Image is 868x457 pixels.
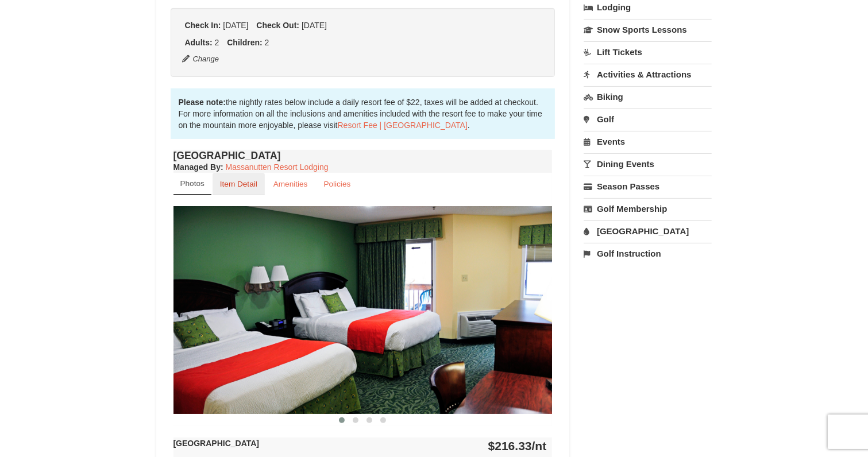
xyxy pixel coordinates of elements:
[213,173,265,195] a: Item Detail
[584,86,712,107] a: Biking
[584,220,712,242] a: [GEOGRAPHIC_DATA]
[179,98,226,107] strong: Please note:
[173,162,223,172] strong: :
[185,21,221,30] strong: Check In:
[173,150,553,161] h4: [GEOGRAPHIC_DATA]
[171,88,555,139] div: the nightly rates below include a daily resort fee of $22, taxes will be added at checkout. For m...
[316,173,358,195] a: Policies
[227,38,262,47] strong: Children:
[173,162,221,172] span: Managed By
[182,53,220,65] button: Change
[584,176,712,197] a: Season Passes
[584,19,712,40] a: Snow Sports Lessons
[488,439,547,452] strong: $216.33
[173,439,260,448] strong: [GEOGRAPHIC_DATA]
[338,121,468,130] a: Resort Fee | [GEOGRAPHIC_DATA]
[185,38,213,47] strong: Adults:
[226,162,329,172] a: Massanutten Resort Lodging
[180,179,205,188] small: Photos
[173,206,553,413] img: 18876286-41-233aa5f3.jpg
[532,439,547,452] span: /nt
[584,41,712,63] a: Lift Tickets
[265,38,269,47] span: 2
[273,180,308,188] small: Amenities
[584,243,712,264] a: Golf Instruction
[584,109,712,130] a: Golf
[266,173,315,195] a: Amenities
[584,153,712,175] a: Dining Events
[323,180,350,188] small: Policies
[302,21,327,30] span: [DATE]
[223,21,248,30] span: [DATE]
[173,173,211,195] a: Photos
[220,180,257,188] small: Item Detail
[584,64,712,85] a: Activities & Attractions
[215,38,219,47] span: 2
[256,21,299,30] strong: Check Out:
[584,131,712,152] a: Events
[584,198,712,219] a: Golf Membership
